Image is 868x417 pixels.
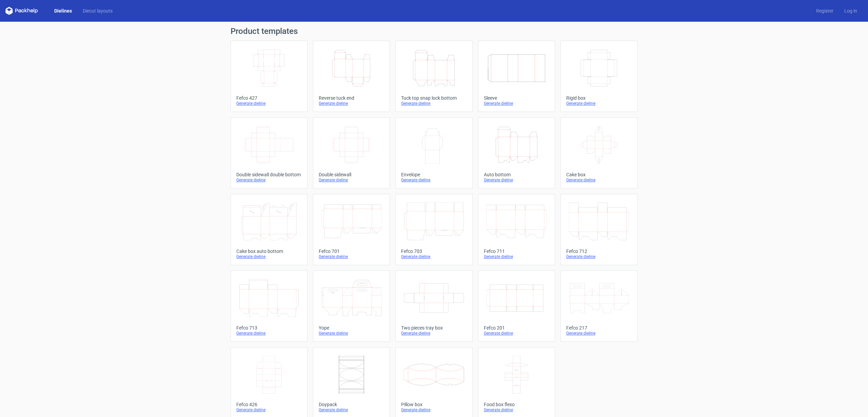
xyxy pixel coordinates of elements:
[77,7,118,14] a: Diecut layouts
[401,325,467,331] div: Two pieces tray box
[484,101,549,106] div: Generate dieline
[566,325,632,331] div: Fefco 217
[395,117,472,188] a: EnvelopeGenerate dieline
[49,7,77,14] a: Dielines
[319,101,384,106] div: Generate dieline
[231,194,308,265] a: Cake box auto bottomGenerate dieline
[401,172,467,177] div: Envelope
[560,41,637,112] a: Rigid boxGenerate dieline
[484,177,549,183] div: Generate dieline
[484,331,549,336] div: Generate dieline
[484,172,549,177] div: Auto bottom
[236,407,302,413] div: Generate dieline
[401,101,467,106] div: Generate dieline
[236,101,302,106] div: Generate dieline
[401,254,467,259] div: Generate dieline
[395,271,472,342] a: Two pieces tray boxGenerate dieline
[560,271,637,342] a: Fefco 217Generate dieline
[478,41,555,112] a: SleeveGenerate dieline
[395,194,472,265] a: Fefco 703Generate dieline
[566,177,632,183] div: Generate dieline
[236,172,302,177] div: Double sidewall double bottom
[484,325,549,331] div: Fefco 201
[236,95,302,101] div: Fefco 427
[319,95,384,101] div: Reverse tuck end
[478,194,555,265] a: Fefco 711Generate dieline
[319,331,384,336] div: Generate dieline
[401,95,467,101] div: Tuck top snap lock bottom
[319,402,384,407] div: Doypack
[566,172,632,177] div: Cake box
[478,117,555,188] a: Auto bottomGenerate dieline
[566,249,632,254] div: Fefco 712
[566,254,632,259] div: Generate dieline
[231,117,308,188] a: Double sidewall double bottomGenerate dieline
[484,249,549,254] div: Fefco 711
[231,27,637,35] h1: Product templates
[395,41,472,112] a: Tuck top snap lock bottomGenerate dieline
[401,402,467,407] div: Pillow box
[231,41,308,112] a: Fefco 427Generate dieline
[484,254,549,259] div: Generate dieline
[231,271,308,342] a: Fefco 713Generate dieline
[566,95,632,101] div: Rigid box
[319,177,384,183] div: Generate dieline
[478,271,555,342] a: Fefco 201Generate dieline
[484,95,549,101] div: Sleeve
[839,7,863,14] a: Log in
[811,7,839,14] a: Register
[236,177,302,183] div: Generate dieline
[313,41,390,112] a: Reverse tuck endGenerate dieline
[560,117,637,188] a: Cake boxGenerate dieline
[401,331,467,336] div: Generate dieline
[313,271,390,342] a: YopeGenerate dieline
[319,407,384,413] div: Generate dieline
[401,249,467,254] div: Fefco 703
[484,402,549,407] div: Food box flexo
[484,407,549,413] div: Generate dieline
[560,194,637,265] a: Fefco 712Generate dieline
[566,331,632,336] div: Generate dieline
[236,331,302,336] div: Generate dieline
[236,402,302,407] div: Fefco 426
[566,101,632,106] div: Generate dieline
[236,254,302,259] div: Generate dieline
[401,407,467,413] div: Generate dieline
[319,249,384,254] div: Fefco 701
[319,325,384,331] div: Yope
[313,117,390,188] a: Double sidewallGenerate dieline
[319,254,384,259] div: Generate dieline
[236,249,302,254] div: Cake box auto bottom
[236,325,302,331] div: Fefco 713
[401,177,467,183] div: Generate dieline
[313,194,390,265] a: Fefco 701Generate dieline
[319,172,384,177] div: Double sidewall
